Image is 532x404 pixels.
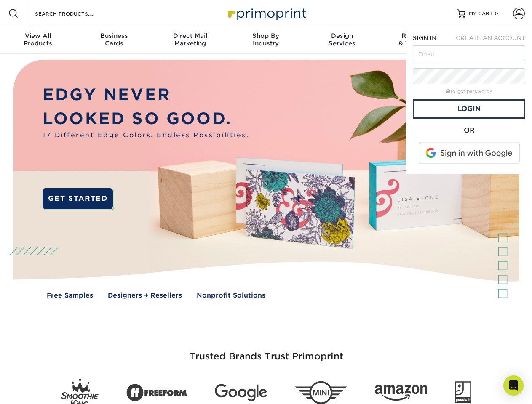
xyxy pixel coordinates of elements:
img: Amazon [375,385,427,401]
p: LOOKED SO GOOD. [43,107,249,131]
input: SEARCH PRODUCTS..... [34,8,116,19]
span: Direct Mail [152,32,228,40]
a: BusinessCards [76,27,152,54]
a: Free Samples [47,291,93,300]
span: 17 Different Edge Colors. Endless Possibilities. [43,130,249,140]
span: SIGN IN [413,35,436,41]
a: Direct MailMarketing [152,27,228,54]
a: Login [413,99,525,119]
img: Goodwill [455,381,471,404]
h3: Trusted Brands Trust Primoprint [20,331,513,372]
input: Email [413,45,525,61]
div: Marketing [152,32,228,47]
span: Resources [380,32,456,40]
a: Resources& Templates [380,27,456,54]
span: 0 [495,11,498,16]
a: GET STARTED [43,188,113,209]
span: MY CART [469,10,493,17]
div: OR [413,125,525,136]
a: Shop ByIndustry [228,27,304,54]
div: Open Intercom Messenger [503,375,524,396]
div: & Templates [380,32,456,47]
div: Services [304,32,380,47]
a: Designers + Resellers [108,291,182,300]
div: Cards [76,32,152,47]
a: DesignServices [304,27,380,54]
img: Google [215,384,267,401]
div: Industry [228,32,304,47]
p: EDGY NEVER [43,83,249,107]
span: CREATE AN ACCOUNT [456,35,525,41]
a: Nonprofit Solutions [197,291,265,300]
span: Business [76,32,152,40]
span: Design [304,32,380,40]
img: Primoprint [224,4,308,22]
span: Shop By [228,32,304,40]
a: forgot password? [446,89,492,94]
